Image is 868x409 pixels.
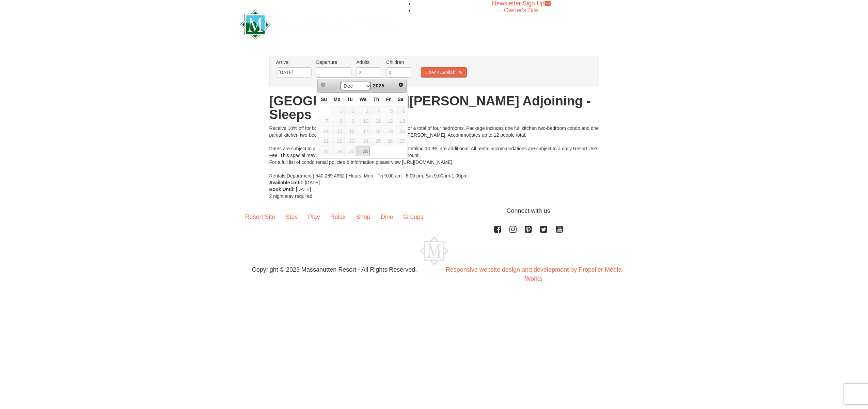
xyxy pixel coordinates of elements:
[330,116,344,126] td: available
[331,126,344,136] span: 15
[318,137,330,146] span: 21
[382,136,395,147] td: available
[383,106,394,116] span: 5
[370,117,382,126] span: 11
[330,126,344,136] td: available
[395,126,406,136] span: 20
[240,206,628,216] p: Connect with us
[331,137,344,146] span: 22
[269,125,599,179] div: Receive 10% off for booking two adjoining two-bedroom condos, for a total of four bedrooms. Packa...
[344,147,356,156] span: 30
[370,106,382,116] span: 4
[269,187,295,192] strong: Book Until:
[394,106,407,116] td: available
[269,180,304,185] strong: Available Until:
[344,126,356,136] td: available
[357,117,370,126] span: 10
[382,126,395,136] td: available
[344,106,356,116] span: 2
[395,117,406,126] span: 13
[240,10,396,39] img: Massanutten Resort Logo
[331,106,344,116] span: 1
[396,80,406,89] a: Next
[318,126,330,136] span: 14
[344,116,356,126] td: available
[318,147,330,156] span: 28
[330,136,344,147] td: available
[386,97,391,102] span: Friday
[504,7,538,14] a: Owner's Site
[344,117,356,126] span: 9
[317,116,330,126] td: available
[370,136,382,147] td: available
[347,97,353,102] span: Tuesday
[240,16,396,32] a: Massanutten Resort
[420,237,448,265] img: Massanutten Resort Logo
[321,97,327,102] span: Sunday
[334,97,341,102] span: Monday
[317,146,330,156] td: available
[318,117,330,126] span: 7
[318,80,328,89] a: Prev
[370,126,382,136] td: available
[386,59,411,66] label: Children
[370,137,382,146] span: 25
[356,126,370,136] td: available
[351,206,376,227] a: Shop
[344,137,356,146] span: 23
[303,206,325,227] a: Play
[421,67,467,78] button: Check Availability
[357,106,370,116] span: 3
[394,126,407,136] td: available
[356,116,370,126] td: available
[357,137,370,146] span: 24
[331,117,344,126] span: 8
[331,147,344,156] span: 29
[317,126,330,136] td: available
[376,206,398,227] a: Dine
[305,180,320,185] span: [DATE]
[394,116,407,126] td: available
[398,82,404,87] span: Next
[382,116,395,126] td: available
[383,117,394,126] span: 12
[317,136,330,147] td: available
[398,97,404,102] span: Saturday
[269,193,314,199] span: 2 night stay required.
[360,97,367,102] span: Wednesday
[344,126,356,136] span: 16
[344,106,356,116] td: available
[269,94,599,121] h1: [GEOGRAPHIC_DATA][PERSON_NAME] Adjoining - Sleeps 12
[356,146,370,156] td: available
[316,59,351,66] label: Departure
[296,187,311,192] span: [DATE]
[276,59,312,66] label: Arrival
[373,83,384,88] span: 2025
[330,146,344,156] td: available
[330,106,344,116] td: available
[344,146,356,156] td: available
[383,137,394,146] span: 26
[398,206,429,227] a: Groups
[382,106,395,116] td: available
[373,97,379,102] span: Thursday
[325,206,351,227] a: Relax
[356,136,370,147] td: available
[395,137,406,146] span: 27
[370,116,382,126] td: available
[344,136,356,147] td: available
[394,136,407,147] td: available
[235,265,434,274] p: Copyright © 2023 Massanutten Resort - All Rights Reserved.
[357,147,370,156] a: 31
[383,126,394,136] span: 19
[446,266,621,282] a: Responsive website design and development by Propeller Media Works
[240,206,281,227] a: Resort Site
[356,59,381,66] label: Adults
[370,126,382,136] span: 18
[395,106,406,116] span: 6
[320,82,326,87] span: Prev
[370,106,382,116] td: available
[281,206,303,227] a: Stay
[356,106,370,116] td: available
